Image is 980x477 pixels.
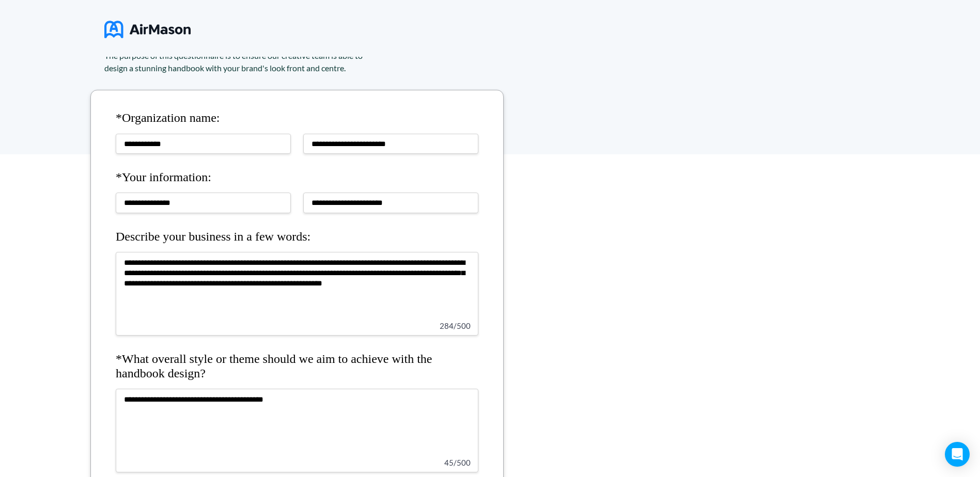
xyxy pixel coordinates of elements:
img: logo [104,17,191,42]
div: Open Intercom Messenger [945,442,970,467]
h4: *Your information: [116,170,478,185]
span: 284 / 500 [440,321,471,330]
span: 45 / 500 [444,458,471,467]
h4: *What overall style or theme should we aim to achieve with the handbook design? [116,352,478,380]
h4: Describe your business in a few words: [116,230,478,244]
h4: *Organization name: [116,111,478,125]
div: design a stunning handbook with your brand's look front and centre. [104,62,528,74]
